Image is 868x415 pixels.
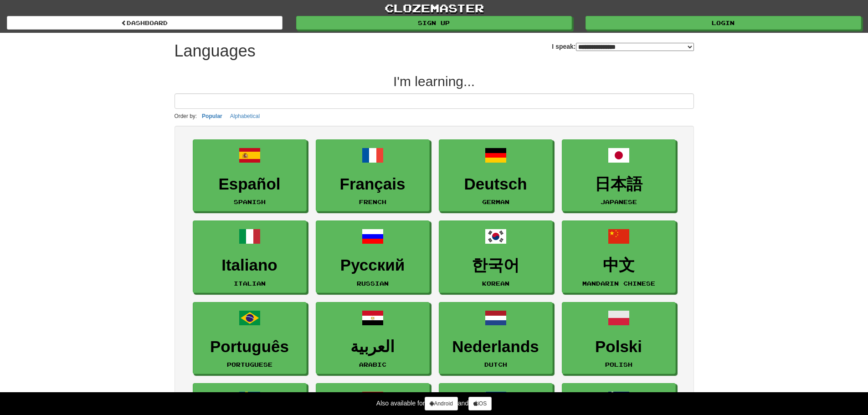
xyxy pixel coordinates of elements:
small: Mandarin Chinese [582,280,655,287]
a: FrançaisFrench [316,139,430,212]
h3: 日本語 [567,175,671,193]
button: Popular [199,111,225,121]
h3: Português [198,338,302,356]
a: iOS [468,397,492,410]
a: PolskiPolish [562,302,676,374]
small: German [482,199,509,205]
a: Login [586,16,861,30]
a: DeutschGerman [439,139,553,212]
small: Portuguese [227,361,272,368]
a: 한국어Korean [439,220,553,293]
h3: Русский [321,256,425,274]
h3: Español [198,175,302,193]
h3: 한국어 [444,256,548,274]
small: Dutch [484,361,507,368]
small: Polish [605,361,632,368]
h3: 中文 [567,256,671,274]
select: I speak: [576,43,694,51]
a: العربيةArabic [316,302,430,374]
a: 中文Mandarin Chinese [562,220,676,293]
h3: Nederlands [444,338,548,356]
small: French [359,199,386,205]
a: 日本語Japanese [562,139,676,212]
h3: العربية [321,338,425,356]
h3: Français [321,175,425,193]
small: Order by: [175,113,197,119]
a: dashboard [7,16,282,30]
h3: Deutsch [444,175,548,193]
h2: I'm learning... [175,74,694,89]
a: EspañolSpanish [193,139,307,212]
a: ItalianoItalian [193,220,307,293]
button: Alphabetical [227,111,262,121]
h3: Italiano [198,256,302,274]
small: Italian [234,280,266,287]
label: I speak: [552,42,693,51]
h1: Languages [175,42,256,60]
a: NederlandsDutch [439,302,553,374]
small: Arabic [359,361,386,368]
h3: Polski [567,338,671,356]
small: Japanese [601,199,637,205]
small: Spanish [234,199,266,205]
a: РусскийRussian [316,220,430,293]
a: Sign up [296,16,572,30]
a: Android [425,397,457,410]
small: Korean [482,280,509,287]
small: Russian [357,280,389,287]
a: PortuguêsPortuguese [193,302,307,374]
